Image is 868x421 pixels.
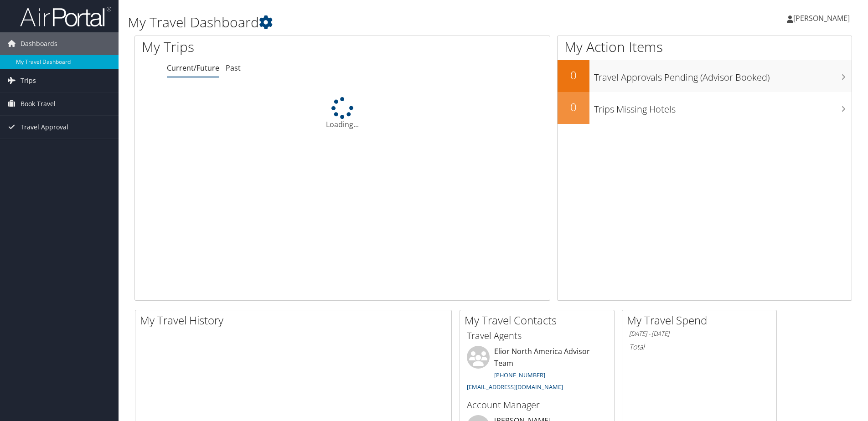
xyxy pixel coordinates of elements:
[467,399,607,411] h3: Account Manager
[558,67,589,83] h2: 0
[558,92,852,124] a: 0Trips Missing Hotels
[20,6,111,27] img: airportal-logo.png
[558,60,852,92] a: 0Travel Approvals Pending (Advisor Booked)
[167,63,219,73] a: Current/Future
[140,313,451,328] h2: My Travel History
[135,97,550,130] div: Loading...
[21,32,57,55] span: Dashboards
[627,313,776,328] h2: My Travel Spend
[558,37,852,56] h1: My Action Items
[594,98,852,116] h3: Trips Missing Hotels
[21,116,68,139] span: Travel Approval
[787,5,859,32] a: [PERSON_NAME]
[465,313,614,328] h2: My Travel Contacts
[629,342,770,352] h6: Total
[128,13,615,32] h1: My Travel Dashboard
[793,13,850,23] span: [PERSON_NAME]
[594,67,852,84] h3: Travel Approvals Pending (Advisor Booked)
[467,329,607,342] h3: Travel Agents
[462,346,612,395] li: Elior North America Advisor Team
[558,99,589,115] h2: 0
[629,329,770,338] h6: [DATE] - [DATE]
[21,92,56,115] span: Book Travel
[494,371,545,379] a: [PHONE_NUMBER]
[142,37,370,56] h1: My Trips
[226,63,241,73] a: Past
[467,383,563,391] a: [EMAIL_ADDRESS][DOMAIN_NAME]
[21,69,36,92] span: Trips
